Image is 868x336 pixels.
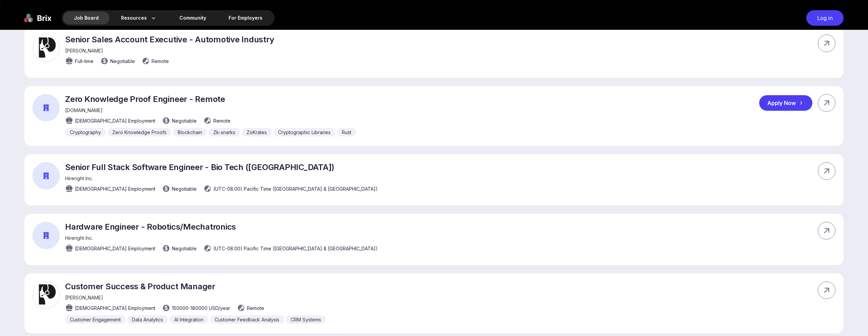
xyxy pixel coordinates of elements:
span: Negotiable [172,117,197,124]
p: Hardware Engineer - Robotics/Mechatronics [65,222,378,232]
a: Apply Now [759,95,818,111]
a: For Employers [218,12,273,24]
div: Log in [806,10,844,26]
span: Hireright Inc. [65,175,93,181]
p: Senior Sales Account Executive - Automotive Industry [65,35,274,44]
div: Blockchain [173,128,207,136]
span: Remote [247,304,264,312]
span: 150000 - 180000 USD /year [172,304,230,312]
a: Log in [803,10,844,26]
div: Rust [337,128,356,136]
div: Cryptography [65,128,106,136]
span: [PERSON_NAME] [65,295,103,300]
div: Cryptographic Libraries [273,128,335,136]
p: Senior Full Stack Software Engineer - Bio Tech ([GEOGRAPHIC_DATA]) [65,162,378,172]
span: [DEMOGRAPHIC_DATA] Employment [75,245,155,252]
span: (UTC-08:00) Pacific Time ([GEOGRAPHIC_DATA] & [GEOGRAPHIC_DATA]) [213,185,378,192]
span: (UTC-08:00) Pacific Time ([GEOGRAPHIC_DATA] & [GEOGRAPHIC_DATA]) [213,245,378,252]
div: AI Integration [170,315,208,324]
span: [PERSON_NAME] [65,48,103,54]
div: Resources [110,12,168,24]
span: [DOMAIN_NAME] [65,107,103,113]
span: [DEMOGRAPHIC_DATA] Employment [75,304,155,312]
div: Customer Feedback Analysis [210,315,284,324]
span: Remote [152,58,169,65]
div: ZoKrates [242,128,272,136]
span: Remote [213,117,231,124]
span: Full-time [75,58,94,65]
span: [DEMOGRAPHIC_DATA] Employment [75,117,155,124]
div: Zero Knowledge Proofs [107,128,171,136]
span: Negotiable [110,58,135,65]
span: Negotiable [172,245,197,252]
span: Negotiable [172,185,197,192]
div: Job Board [63,12,110,24]
div: CRM Systems [286,315,326,324]
a: Community [169,12,217,24]
div: Apply Now [759,95,812,111]
span: Hireright Inc. [65,235,93,241]
div: Zk-snarks [209,128,240,136]
div: Data Analytics [127,315,168,324]
p: Customer Success & Product Manager [65,281,326,291]
div: Customer Engagement [65,315,125,324]
p: Zero Knowledge Proof Engineer - Remote [65,94,356,104]
span: [DEMOGRAPHIC_DATA] Employment [75,185,155,192]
